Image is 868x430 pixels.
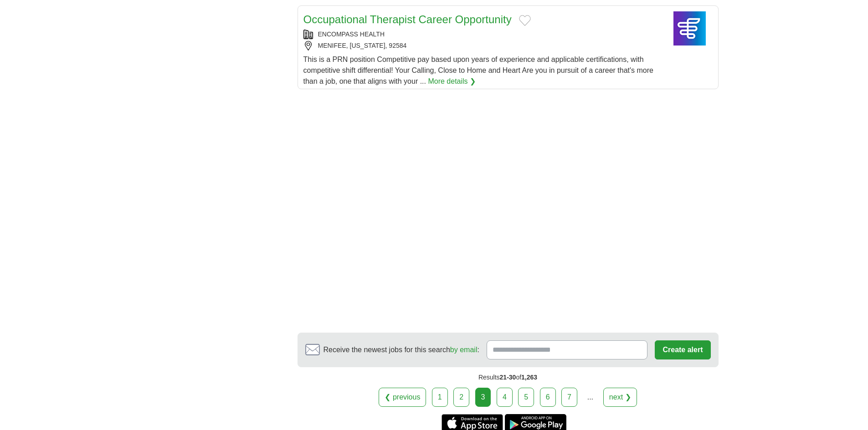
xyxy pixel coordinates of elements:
a: ❮ previous [379,388,426,407]
a: ENCOMPASS HEALTH [318,30,385,38]
span: 1,263 [521,374,537,381]
a: 1 [432,388,448,407]
a: Occupational Therapist Career Opportunity [303,13,512,25]
div: 3 [475,388,491,407]
span: Receive the newest jobs for this search : [324,344,479,355]
a: by email [450,346,478,354]
div: ... [581,388,599,406]
a: 4 [497,388,513,407]
span: This is a PRN position Competitive pay based upon years of experience and applicable certificatio... [303,56,653,85]
button: Create alert [655,340,710,359]
a: More details ❯ [428,76,476,87]
a: 2 [453,388,469,407]
a: 5 [518,388,534,407]
div: Results of [298,367,719,388]
button: Add to favorite jobs [519,15,531,26]
div: MENIFEE, [US_STATE], 92584 [303,41,660,51]
iframe: Ads by Google [298,96,719,325]
span: 21-30 [500,374,516,381]
img: Encompass Health logo [667,11,713,46]
a: 6 [540,388,556,407]
a: 7 [561,388,577,407]
a: next ❯ [603,388,637,407]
